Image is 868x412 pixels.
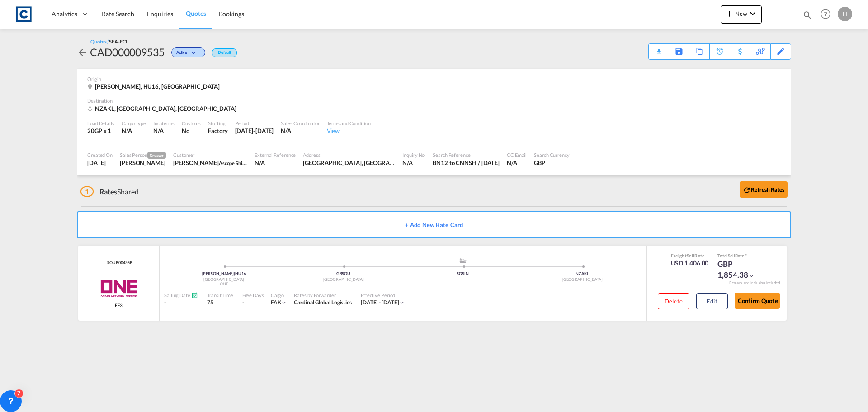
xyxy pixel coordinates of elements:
[507,152,527,158] div: CC Email
[87,76,781,82] div: Origin
[171,47,205,57] div: Change Status Here
[740,181,788,198] button: icon-refreshRefresh Rates
[189,51,200,56] md-icon: icon-chevron-down
[399,299,405,306] md-icon: icon-chevron-down
[234,271,235,276] span: |
[523,271,642,277] div: NZAKL
[147,10,173,18] span: Enquiries
[523,277,642,283] div: [GEOGRAPHIC_DATA]
[164,277,283,283] div: [GEOGRAPHIC_DATA]
[669,44,689,59] div: Save As Template
[671,252,709,259] div: Freight Rate
[87,127,114,135] div: 20GP x 1
[212,48,237,57] div: Default
[80,186,94,197] span: 1
[728,253,735,258] span: Sell
[743,186,751,194] md-icon: icon-refresh
[658,293,689,309] button: Delete
[242,299,244,307] div: -
[281,127,319,135] div: N/A
[751,186,784,193] b: Refresh Rates
[721,5,762,24] button: icon-plus 400-fgNewicon-chevron-down
[186,9,206,17] span: Quotes
[744,253,747,258] span: Subject to Remarks
[235,127,274,135] div: 30 Sep 2025
[182,127,201,135] div: No
[671,259,709,268] div: USD 1,406.00
[361,299,399,307] div: 01 Sep 2025 - 30 Sep 2025
[724,8,735,19] md-icon: icon-plus 400-fg
[99,187,118,196] span: Rates
[433,159,500,167] div: BN12 to CNNSH / 1 Sep 2025
[122,127,146,135] div: N/A
[735,293,780,309] button: Confirm Quote
[164,281,283,287] div: ONE
[303,152,395,158] div: Address
[696,293,728,309] button: Edit
[173,159,247,167] div: Jacob Yagomba
[838,7,852,21] div: H
[14,4,34,24] img: 1fdb9190129311efbfaf67cbb4249bed.jpeg
[207,299,233,307] div: 75
[255,152,296,158] div: External Reference
[219,159,283,166] span: Ascope Shipping Services LTD
[747,8,758,19] md-icon: icon-chevron-down
[173,152,247,158] div: Customer
[687,253,694,258] span: Sell
[327,127,371,135] div: View
[219,10,244,18] span: Bookings
[818,6,838,23] div: Help
[147,152,166,159] span: Creator
[242,292,264,298] div: Free Days
[283,271,403,277] div: GBSOU
[120,159,166,167] div: Hannah Nutter
[235,271,246,276] span: HU16
[281,120,319,127] div: Sales Coordinator
[77,211,791,238] button: + Add New Rate Card
[164,292,198,298] div: Sailing Date
[109,38,128,44] span: SEA-FCL
[80,187,139,197] div: Shared
[327,120,371,127] div: Terms and Condition
[87,82,222,90] div: Cottingham, HU16, United Kingdom
[534,152,570,158] div: Search Currency
[208,120,227,127] div: Stuffing
[534,159,570,167] div: GBP
[87,104,239,113] div: NZAKL, Auckland, Oceania
[87,120,114,127] div: Load Details
[182,120,201,127] div: Customs
[208,127,227,135] div: Factory Stuffing
[507,159,527,167] div: N/A
[105,260,132,266] span: SOUB00435B
[235,120,274,127] div: Period
[294,299,352,306] span: Cardinal Global Logistics
[87,97,781,104] div: Destination
[153,127,164,135] div: N/A
[102,10,134,18] span: Rate Search
[115,302,123,308] span: FE3
[653,44,664,52] div: Quote PDF is not available at this time
[402,152,425,158] div: Inquiry No.
[402,159,425,167] div: N/A
[294,292,352,298] div: Rates by Forwarder
[153,120,175,127] div: Incoterms
[818,6,833,22] span: Help
[653,45,664,52] md-icon: icon-download
[90,277,147,300] img: ONE
[90,38,128,45] div: Quotes /SEA-FCL
[120,152,166,159] div: Sales Person
[802,10,812,24] div: icon-magnify
[95,83,220,90] span: [PERSON_NAME], HU16, [GEOGRAPHIC_DATA]
[176,50,189,58] span: Active
[281,299,287,306] md-icon: icon-chevron-down
[165,45,208,59] div: Change Status Here
[207,292,233,298] div: Transit Time
[255,159,296,167] div: N/A
[271,292,288,298] div: Cargo
[52,9,77,19] span: Analytics
[458,258,468,263] md-icon: assets/icons/custom/ship-fill.svg
[802,10,812,20] md-icon: icon-magnify
[77,47,88,58] md-icon: icon-arrow-left
[361,292,406,298] div: Effective Period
